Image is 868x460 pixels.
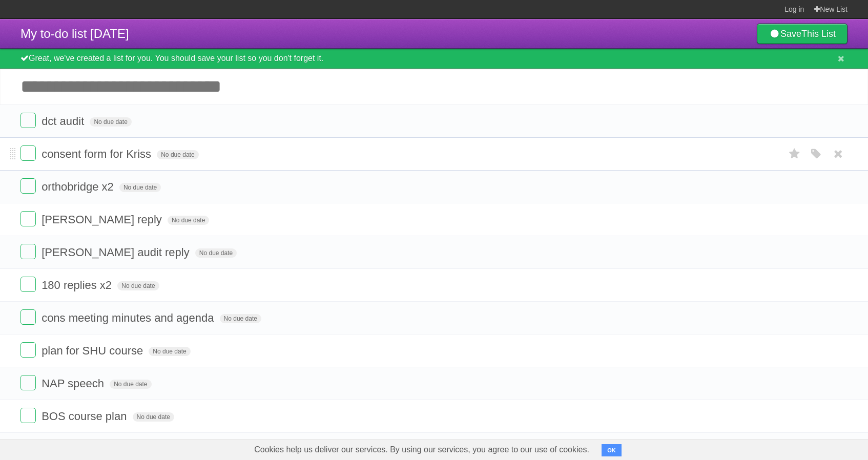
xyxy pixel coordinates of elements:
[149,347,190,356] span: No due date
[20,342,36,358] label: Done
[90,117,131,127] span: No due date
[20,309,36,325] label: Done
[42,246,192,259] span: [PERSON_NAME] audit reply
[785,145,804,162] label: Star task
[117,281,159,290] span: No due date
[20,211,36,226] label: Done
[20,113,36,128] label: Done
[20,408,36,423] label: Done
[20,277,36,292] label: Done
[244,440,600,460] span: Cookies help us deliver our services. By using our services, you agree to our use of cookies.
[119,183,161,192] span: No due date
[42,311,216,324] span: cons meeting minutes and agenda
[801,29,836,39] b: This List
[133,412,174,422] span: No due date
[42,279,114,291] span: 180 replies x2
[157,150,198,159] span: No due date
[42,115,87,128] span: dct audit
[168,216,209,225] span: No due date
[42,344,146,357] span: plan for SHU course
[195,248,237,258] span: No due date
[757,24,848,44] a: SaveThis List
[42,213,164,226] span: [PERSON_NAME] reply
[20,145,36,161] label: Done
[20,178,36,194] label: Done
[20,27,129,40] span: My to-do list [DATE]
[20,244,36,259] label: Done
[20,375,36,390] label: Done
[110,380,151,389] span: No due date
[42,180,116,193] span: orthobridge x2
[42,377,107,390] span: NAP speech
[42,410,129,423] span: BOS course plan
[602,444,622,456] button: OK
[42,148,154,160] span: consent form for Kriss
[220,314,261,323] span: No due date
